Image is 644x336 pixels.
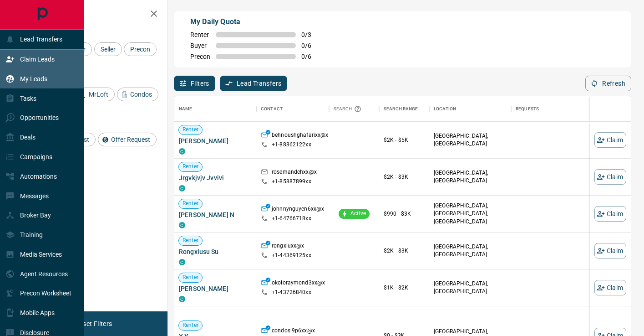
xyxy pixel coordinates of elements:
[434,243,507,258] p: [GEOGRAPHIC_DATA], [GEOGRAPHIC_DATA]
[384,247,425,255] p: $2K - $3K
[594,169,626,185] button: Claim
[272,141,311,149] p: +1- 88862122xx
[516,96,539,122] div: Requests
[334,96,364,122] div: Search
[384,136,425,144] p: $2K - $5K
[272,252,311,259] p: +1- 44369125xx
[190,53,210,60] span: Precon
[179,247,252,256] span: Rongxiusu Su
[272,131,328,141] p: behnoushghafarixx@x
[179,163,202,171] span: Renter
[434,280,507,295] p: [GEOGRAPHIC_DATA], [GEOGRAPHIC_DATA]
[179,126,202,134] span: Renter
[384,173,425,181] p: $2K - $3K
[179,274,202,281] span: Renter
[179,200,202,207] span: Renter
[594,243,626,258] button: Claim
[179,321,202,329] span: Renter
[108,136,153,143] span: Offer Request
[179,284,252,293] span: [PERSON_NAME]
[29,9,158,20] h2: Filters
[384,284,425,292] p: $1K - $2K
[124,42,157,56] div: Precon
[127,46,153,53] span: Precon
[117,88,158,101] div: Condos
[179,185,185,191] div: condos.ca
[594,206,626,222] button: Claim
[585,76,631,91] button: Refresh
[76,88,115,101] div: MrLoft
[272,168,317,178] p: rosemandehxx@x
[179,148,185,155] div: condos.ca
[272,178,311,186] p: +1- 85887899xx
[379,96,429,122] div: Search Range
[179,237,202,244] span: Renter
[594,280,626,295] button: Claim
[434,132,507,148] p: [GEOGRAPHIC_DATA], [GEOGRAPHIC_DATA]
[190,31,210,38] span: Renter
[301,53,321,60] span: 0 / 6
[384,210,425,218] p: $990 - $3K
[272,215,311,222] p: +1- 64766718xx
[97,46,119,53] span: Seller
[256,96,329,122] div: Contact
[127,91,155,98] span: Condos
[347,210,370,217] span: Active
[272,289,311,296] p: +1- 43726840xx
[511,96,593,122] div: Requests
[179,296,185,302] div: condos.ca
[179,210,252,219] span: [PERSON_NAME] N
[179,173,252,182] span: Jrgvkjvjv Jvvivi
[174,96,256,122] div: Name
[384,96,418,122] div: Search Range
[272,205,324,215] p: johnnynguyen6xx@x
[429,96,511,122] div: Location
[179,259,185,265] div: condos.ca
[94,42,122,56] div: Seller
[179,136,252,145] span: [PERSON_NAME]
[190,42,210,49] span: Buyer
[220,76,288,91] button: Lead Transfers
[434,202,507,225] p: [GEOGRAPHIC_DATA], [GEOGRAPHIC_DATA], [GEOGRAPHIC_DATA]
[434,169,507,185] p: [GEOGRAPHIC_DATA], [GEOGRAPHIC_DATA]
[190,16,321,27] p: My Daily Quota
[179,96,193,122] div: Name
[86,91,112,98] span: MrLoft
[272,279,325,289] p: okoloraymond3xx@x
[98,133,157,146] div: Offer Request
[174,76,215,91] button: Filters
[594,132,626,148] button: Claim
[179,222,185,228] div: condos.ca
[261,96,283,122] div: Contact
[301,31,321,38] span: 0 / 3
[69,316,118,331] button: Reset Filters
[301,42,321,49] span: 0 / 6
[272,242,304,252] p: rongxiuxx@x
[434,96,456,122] div: Location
